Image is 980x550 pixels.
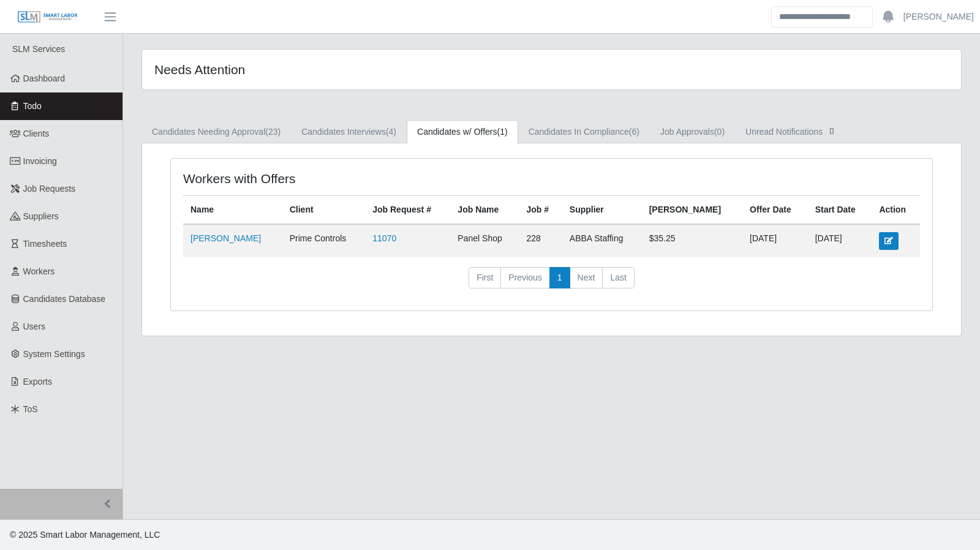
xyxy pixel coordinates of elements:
[518,120,650,144] a: Candidates In Compliance
[23,156,57,166] span: Invoicing
[642,224,742,257] td: $35.25
[23,377,52,386] span: Exports
[291,120,407,144] a: Candidates Interviews
[386,127,396,137] span: (4)
[903,10,974,23] a: [PERSON_NAME]
[23,294,106,304] span: Candidates Database
[183,267,920,299] nav: pagination
[735,120,848,144] a: Unread Notifications
[265,127,281,137] span: (23)
[519,224,562,257] td: 228
[23,73,66,83] span: Dashboard
[742,196,808,225] th: Offer Date
[497,127,508,137] span: (1)
[562,196,642,225] th: Supplier
[183,171,480,186] h4: Workers with Offers
[282,196,366,225] th: Client
[808,196,872,225] th: Start Date
[23,129,50,138] span: Clients
[450,224,519,257] td: Panel Shop
[23,404,38,414] span: ToS
[808,224,872,257] td: [DATE]
[141,120,291,144] a: Candidates Needing Approval
[826,126,838,135] span: []
[23,101,42,111] span: Todo
[183,196,282,225] th: Name
[23,266,55,276] span: Workers
[650,120,735,144] a: Job Approvals
[23,184,76,194] span: Job Requests
[742,224,808,257] td: [DATE]
[190,233,261,243] a: [PERSON_NAME]
[23,349,85,359] span: System Settings
[562,224,642,257] td: ABBA Staffing
[17,10,78,24] img: SLM Logo
[519,196,562,225] th: Job #
[10,530,160,540] span: © 2025 Smart Labor Management, LLC
[407,120,518,144] a: Candidates w/ Offers
[23,239,67,249] span: Timesheets
[629,127,639,137] span: (6)
[23,211,59,221] span: Suppliers
[642,196,742,225] th: [PERSON_NAME]
[365,196,450,225] th: Job Request #
[372,233,396,243] a: 11070
[23,322,46,331] span: Users
[872,196,920,225] th: Action
[549,267,570,289] a: 1
[450,196,519,225] th: Job Name
[154,62,475,77] h4: Needs Attention
[282,224,366,257] td: Prime Controls
[771,6,873,28] input: Search
[12,44,65,54] span: SLM Services
[714,127,725,137] span: (0)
